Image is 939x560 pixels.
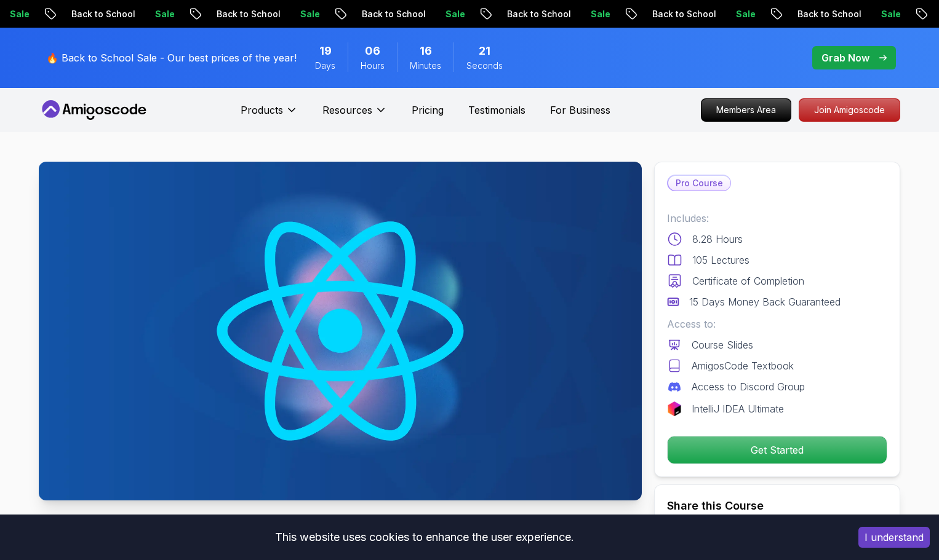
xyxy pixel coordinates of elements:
[466,60,503,72] span: Seconds
[192,8,276,20] p: Back to School
[421,8,460,20] p: Sale
[821,50,869,65] p: Grab Now
[412,103,444,117] a: Pricing
[46,50,297,65] p: 🔥 Back to School Sale - Our best prices of the year!
[361,60,385,72] span: Hours
[410,60,441,72] span: Minutes
[241,103,298,127] button: Products
[799,98,900,122] a: Join Amigoscode
[692,232,743,246] p: 8.28 Hours
[692,337,753,352] p: Course Slides
[701,98,791,122] a: Members Area
[667,497,887,515] h2: Share this Course
[667,436,887,464] button: Get Started
[667,211,887,226] p: Includes:
[668,176,730,191] p: Pro Course
[566,8,605,20] p: Sale
[276,8,315,20] p: Sale
[701,99,791,121] p: Members Area
[689,294,841,309] p: 15 Days Money Back Guaranteed
[668,436,887,463] p: Get Started
[858,527,930,548] button: Accept cookies
[667,401,682,416] img: jetbrains logo
[692,274,804,288] p: Certificate of Completion
[692,379,805,394] p: Access to Discord Group
[711,8,751,20] p: Sale
[799,99,900,121] p: Join Amigoscode
[241,103,283,117] p: Products
[365,42,380,60] span: 6 Hours
[692,358,794,373] p: AmigosCode Textbook
[9,524,840,551] div: This website uses cookies to enhance the user experience.
[322,103,387,127] button: Resources
[482,8,566,20] p: Back to School
[315,60,335,72] span: Days
[47,8,130,20] p: Back to School
[337,8,421,20] p: Back to School
[628,8,711,20] p: Back to School
[692,401,784,416] p: IntelliJ IDEA Ultimate
[468,103,525,117] a: Testimonials
[479,42,490,60] span: 21 Seconds
[773,8,857,20] p: Back to School
[550,103,610,117] a: For Business
[857,8,896,20] p: Sale
[420,42,432,60] span: 16 Minutes
[322,103,372,117] p: Resources
[39,162,642,500] img: reactjs-developer-guide_thumbnail
[692,253,749,267] p: 105 Lectures
[319,42,332,60] span: 19 Days
[667,317,887,331] p: Access to:
[130,8,170,20] p: Sale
